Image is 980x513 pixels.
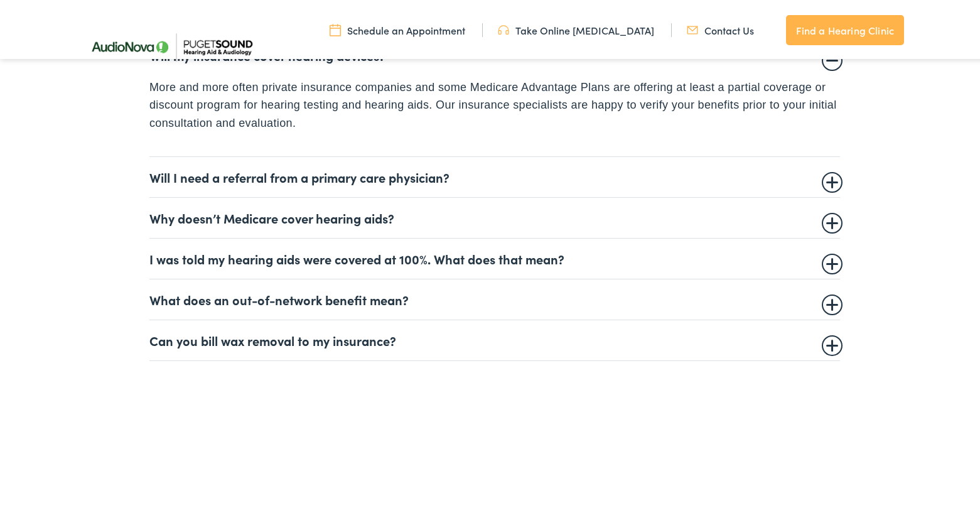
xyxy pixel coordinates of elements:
[498,21,509,35] img: utility icon
[149,330,840,345] summary: Can you bill wax removal to my insurance?
[149,76,840,130] p: More and more often private insurance companies and some Medicare Advantage Plans are offering at...
[330,21,465,35] a: Schedule an Appointment
[786,13,904,43] a: Find a Hearing Clinic
[687,21,698,35] img: utility icon
[687,21,754,35] a: Contact Us
[149,208,840,223] summary: Why doesn’t Medicare cover hearing aids?
[498,21,654,35] a: Take Online [MEDICAL_DATA]
[149,167,840,182] summary: Will I need a referral from a primary care physician?
[330,21,341,35] img: utility icon
[149,249,840,264] summary: I was told my hearing aids were covered at 100%. What does that mean?
[149,289,840,305] summary: What does an out-of-network benefit mean?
